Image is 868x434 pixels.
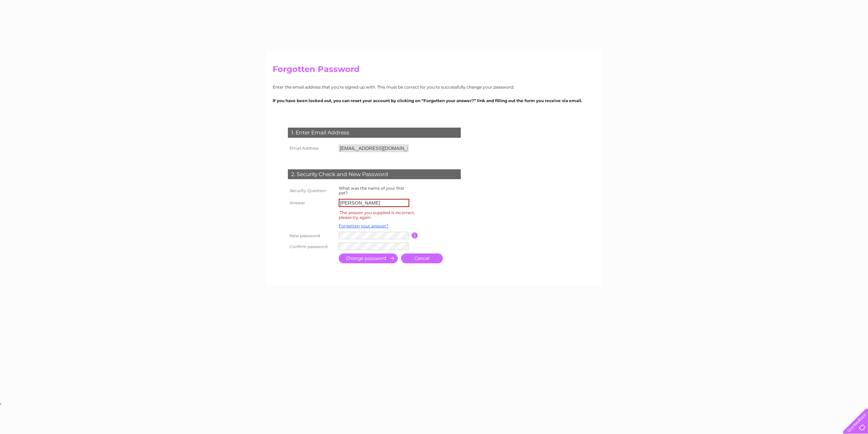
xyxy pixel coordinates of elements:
div: The answer you supplied is incorrect, please try again. [339,209,415,221]
div: 1. Enter Email Address [288,128,461,138]
input: Submit [339,253,398,263]
label: What was the name of your first pet? [339,186,404,195]
p: If you have been locked out, you can reset your account by clicking on “Forgotten your answer?” l... [273,97,595,104]
th: Security Question [286,184,337,197]
th: Email Address [286,143,337,154]
th: Confirm password [286,241,337,252]
h2: Forgotten Password [273,64,595,77]
th: New password [286,230,337,241]
a: Forgotten your answer? [339,223,389,228]
input: Information [412,232,418,239]
th: Answer [286,197,337,209]
div: 2. Security Check and New Password [288,169,461,180]
p: Enter the email address that you're signed up with. This must be correct for you to successfully ... [273,84,595,90]
a: Cancel [401,253,443,263]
